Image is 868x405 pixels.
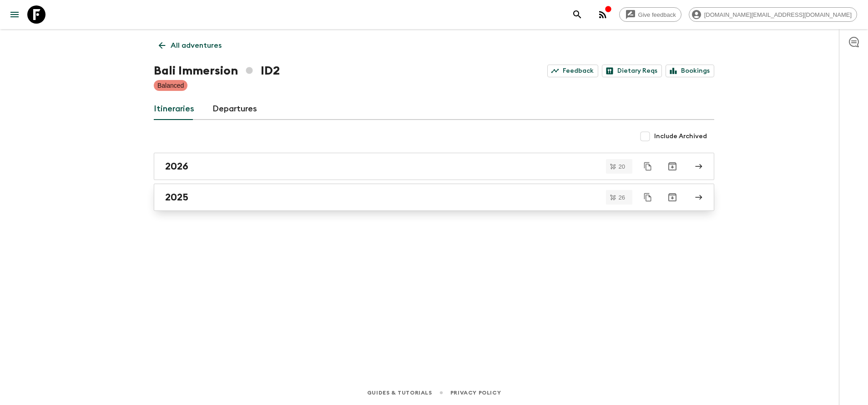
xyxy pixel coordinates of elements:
[450,388,501,398] a: Privacy Policy
[666,65,714,77] a: Bookings
[602,65,662,77] a: Dietary Reqs
[689,7,857,22] div: [DOMAIN_NAME][EMAIL_ADDRESS][DOMAIN_NAME]
[654,132,707,141] span: Include Archived
[165,191,188,203] h2: 2025
[165,160,188,172] h2: 2026
[699,11,857,18] span: [DOMAIN_NAME][EMAIL_ADDRESS][DOMAIN_NAME]
[154,184,714,211] a: 2025
[5,5,24,24] button: menu
[619,7,681,22] a: Give feedback
[154,36,227,55] a: All adventures
[640,158,656,175] button: Duplicate
[640,189,656,205] button: Duplicate
[212,98,257,120] a: Departures
[568,5,586,24] button: search adventures
[613,164,631,170] span: 20
[154,98,194,120] a: Itineraries
[633,11,681,18] span: Give feedback
[154,153,714,180] a: 2026
[663,157,681,175] button: Archive
[154,62,280,80] h1: Bali Immersion ID2
[157,81,184,90] p: Balanced
[663,188,681,206] button: Archive
[613,195,631,200] span: 26
[547,65,598,77] a: Feedback
[171,40,222,51] p: All adventures
[367,388,432,398] a: Guides & Tutorials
